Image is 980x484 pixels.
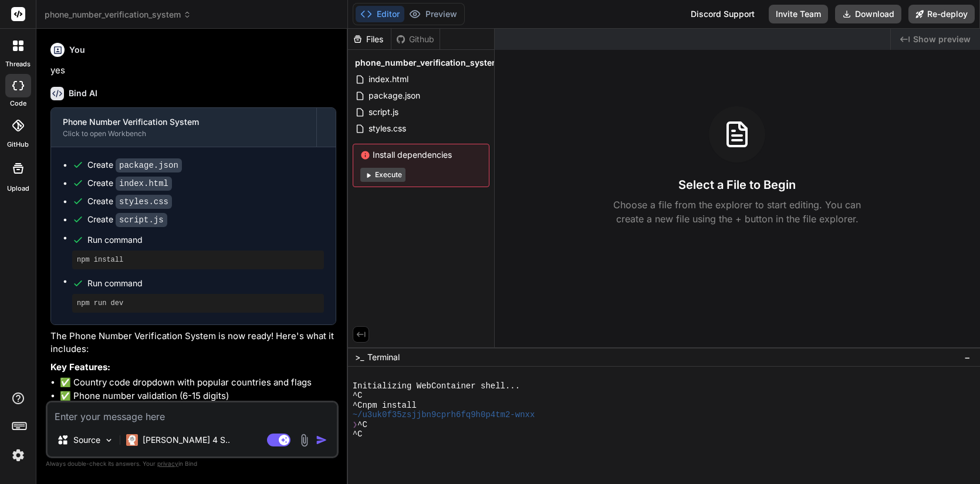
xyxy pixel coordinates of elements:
span: Run command [87,277,324,289]
strong: Key Features: [50,361,110,373]
span: Install dependencies [360,149,482,161]
label: Upload [7,184,29,194]
p: [PERSON_NAME] 4 S.. [143,434,230,446]
h6: Bind AI [69,87,97,99]
div: Create [87,214,167,226]
span: ^Cnpm install [353,401,417,411]
span: Show preview [913,33,971,45]
h6: You [69,44,85,56]
p: The Phone Number Verification System is now ready! Here's what it includes: [50,330,336,356]
pre: npm run dev [77,299,319,308]
div: Create [87,177,172,189]
span: − [964,351,971,363]
span: ^C [353,391,363,401]
code: package.json [116,158,182,172]
code: styles.css [116,195,172,209]
span: Terminal [367,351,400,363]
span: ^C [353,429,363,439]
button: Re-deploy [908,5,975,23]
li: ✅ Country code dropdown with popular countries and flags [60,376,336,390]
div: Github [391,33,440,45]
h3: Select a File to Begin [678,177,796,193]
span: Run command [87,234,324,246]
span: Initializing WebContainer shell... [353,381,521,391]
span: >_ [355,351,364,363]
button: Execute [360,168,405,182]
img: Claude 4 Sonnet [126,434,138,446]
p: Choose a file from the explorer to start editing. You can create a new file using the + button in... [606,198,869,226]
button: Download [835,5,901,23]
li: ✅ Phone number validation (6-15 digits) [60,390,336,403]
code: index.html [116,177,172,191]
span: ~/u3uk0f35zsjjbn9cprh6fq9h0p4tm2-wnxx [353,410,535,420]
span: phone_number_verification_system [45,9,191,21]
span: package.json [367,89,421,103]
div: Click to open Workbench [63,129,305,138]
button: − [962,348,973,367]
pre: npm install [77,255,319,265]
button: Phone Number Verification SystemClick to open Workbench [51,108,316,147]
button: Preview [404,6,462,22]
p: Always double-check its answers. Your in Bind [46,458,339,469]
p: Source [73,434,100,446]
img: Pick Models [104,435,114,445]
span: styles.css [367,121,407,136]
div: Phone Number Verification System [63,116,305,128]
img: attachment [298,434,311,447]
span: privacy [157,460,178,467]
span: script.js [367,105,400,119]
div: Create [87,195,172,208]
p: yes [50,64,336,77]
div: Discord Support [684,5,762,23]
label: GitHub [7,140,29,150]
img: settings [8,445,28,465]
label: code [10,99,26,109]
button: Editor [356,6,404,22]
label: threads [5,59,31,69]
div: Create [87,159,182,171]
code: script.js [116,213,167,227]
button: Invite Team [769,5,828,23]
img: icon [316,434,327,446]
span: phone_number_verification_system [355,57,499,69]
span: ❯ [353,420,357,430]
span: index.html [367,72,410,86]
span: ^C [357,420,367,430]
div: Files [348,33,391,45]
